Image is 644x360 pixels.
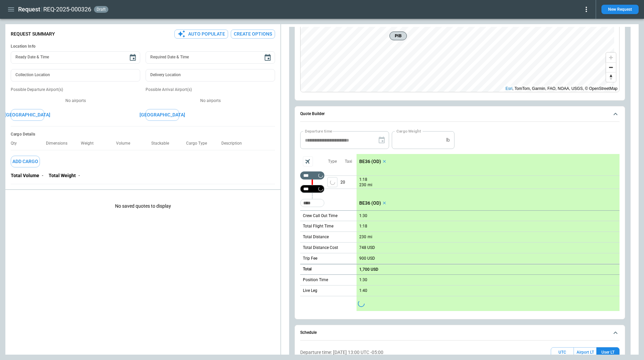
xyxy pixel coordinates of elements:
[300,325,620,341] button: Schedule
[359,224,367,229] p: 1:18
[359,177,367,182] p: 1:18
[303,277,328,283] p: Position Time
[18,5,40,13] h1: Request
[446,137,450,143] p: lb
[359,277,367,282] p: 1:30
[300,106,620,122] button: Quote Builder
[11,98,140,104] p: No airports
[368,182,372,188] p: mi
[146,87,275,93] p: Possible Arrival Airport(s)
[81,141,99,146] p: Weight
[43,5,91,13] h2: REQ-2025-000326
[11,141,22,146] p: Qty
[359,235,366,240] p: 230
[300,199,324,207] div: Too short
[606,62,616,72] button: Zoom out
[396,128,421,134] label: Cargo Weight
[359,213,367,218] p: 1:30
[359,182,366,188] p: 230
[49,173,76,178] p: Total Weight
[359,200,381,206] p: BE36 (OD)
[345,159,352,164] p: Taxi
[303,256,317,261] p: Trip Fee
[303,223,333,229] p: Total Flight Time
[95,7,107,12] span: draft
[303,234,329,240] p: Total Distance
[303,267,312,271] h6: Total
[151,141,174,146] p: Stackable
[340,176,357,189] p: 20
[606,72,616,82] button: Reset bearing to north
[11,87,140,93] p: Possible Departure Airport(s)
[357,154,620,311] div: scrollable content
[231,30,275,39] button: Create Options
[42,173,43,178] p: -
[505,86,513,91] a: Esri
[221,141,247,146] p: Description
[146,109,179,121] button: [GEOGRAPHIC_DATA]
[11,44,275,49] h6: Location Info
[359,245,375,250] p: 748 USD
[368,234,372,240] p: mi
[303,213,337,219] p: Crew Call Out Time
[300,350,383,355] p: Departure time: [DATE] 13:00 UTC -05:00
[46,141,73,146] p: Dimensions
[300,171,324,179] div: Not found
[300,185,324,193] div: Not found
[327,177,337,187] span: Type of sector
[328,159,337,164] p: Type
[551,347,574,358] button: UTC
[78,173,80,178] p: -
[5,193,280,220] p: No saved quotes to display
[303,156,313,166] span: Aircraft selection
[186,141,212,146] p: Cargo Type
[11,31,55,37] p: Request Summary
[606,53,616,62] button: Zoom in
[359,288,367,293] p: 1:40
[261,51,274,64] button: Choose date
[359,159,381,164] p: BE36 (OD)
[11,156,40,167] button: Add Cargo
[303,245,338,251] p: Total Distance Cost
[300,330,317,335] h6: Schedule
[327,177,337,187] button: left aligned
[11,109,44,121] button: [GEOGRAPHIC_DATA]
[574,347,596,358] button: Airport LT
[126,51,140,64] button: Choose date
[392,33,404,39] span: PIB
[305,128,332,134] label: Departure time
[359,256,375,261] p: 900 USD
[11,173,39,178] p: Total Volume
[303,288,317,294] p: Live Leg
[596,347,620,358] button: User LT
[359,267,378,272] p: 1,700 USD
[116,141,136,146] p: Volume
[146,98,275,104] p: No airports
[300,131,620,311] div: Quote Builder
[505,85,618,92] div: , TomTom, Garmin, FAO, NOAA, USGS, © OpenStreetMap
[174,30,228,39] button: Auto Populate
[11,132,275,137] h6: Cargo Details
[300,112,325,116] h6: Quote Builder
[601,5,639,14] button: New Request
